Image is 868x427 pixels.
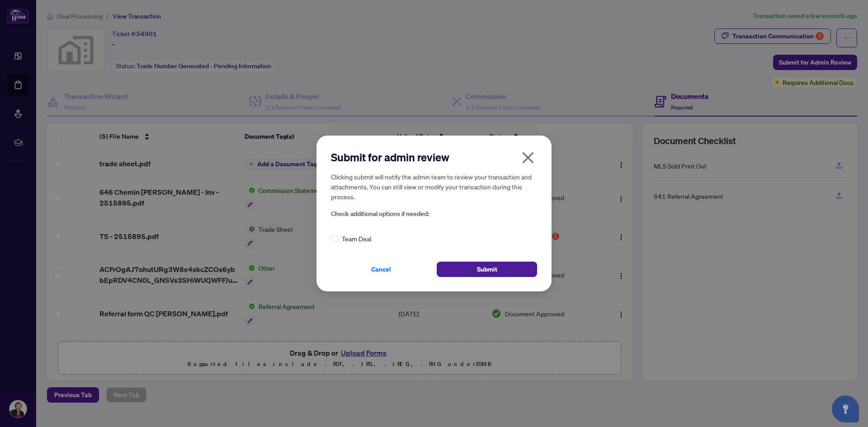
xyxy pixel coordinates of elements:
[477,262,497,277] span: Submit
[832,395,859,422] button: Open asap
[331,172,537,202] h5: Clicking submit will notify the admin team to review your transaction and attachments. You can st...
[331,209,537,219] span: Check additional options if needed:
[437,262,537,277] button: Submit
[331,262,431,277] button: Cancel
[521,150,535,165] span: close
[342,234,371,244] span: Team Deal
[371,262,391,277] span: Cancel
[331,150,537,164] h2: Submit for admin review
